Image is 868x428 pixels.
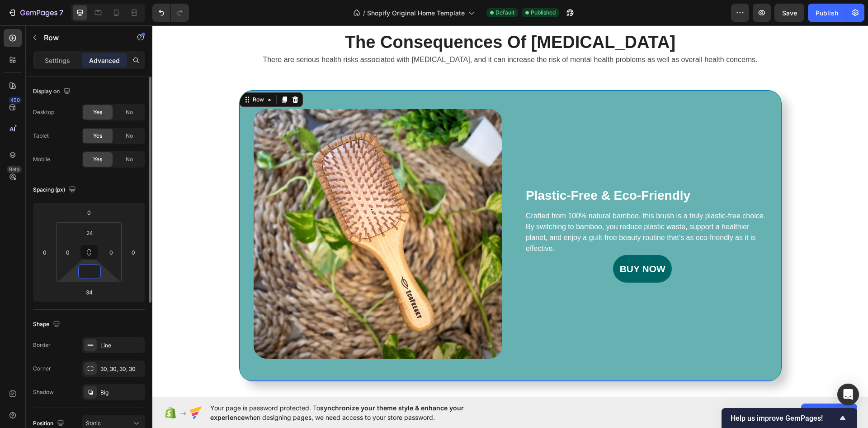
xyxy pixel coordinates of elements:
div: 450 [9,96,22,104]
input: 0 [38,245,52,259]
span: Help us improve GemPages! [731,414,837,423]
div: Shape [33,318,62,331]
div: Display on [33,86,72,98]
button: Publish [808,4,846,22]
span: Static [86,420,101,427]
div: Mobile [33,155,50,164]
input: xl [80,226,99,240]
h3: Plastic-Free & Eco-Friendly [373,160,615,181]
span: Your page is password protected. To when designing pages, we need access to your store password. [210,403,499,422]
p: BUY NOW [467,236,513,251]
span: Save [782,9,797,17]
input: 0px [104,245,118,259]
button: Show survey - Help us improve GemPages! [731,413,848,423]
span: / [363,8,365,18]
button: Allow access [801,404,857,422]
iframe: Design area [152,25,868,397]
div: Border [33,341,51,349]
p: Row [44,32,121,43]
div: Beta [7,166,22,173]
span: No [126,108,133,116]
div: Spacing (px) [33,184,78,196]
span: Yes [93,132,102,140]
a: BUY NOW [461,230,519,257]
div: Corner [33,365,51,373]
span: No [126,155,133,164]
div: Publish [816,8,838,18]
div: 30, 30, 30, 30 [100,365,143,373]
p: Crafted from 100% natural bamboo, this brush is a truly plastic-free choice. By switching to bamb... [373,185,614,229]
div: Line [100,341,143,350]
p: Settings [45,56,70,65]
span: synchronize your theme style & enhance your experience [210,404,464,421]
span: Published [531,9,556,17]
span: Shopify Original Home Template [367,8,465,18]
div: Undo/Redo [152,4,189,22]
button: Save [774,4,804,22]
p: Advanced [89,56,120,65]
input: 0 [127,245,140,259]
div: Open Intercom Messenger [837,384,859,405]
input: 0px [61,245,75,259]
div: Row [99,70,113,78]
div: Tablet [33,132,49,140]
div: Shadow [33,388,54,396]
span: No [126,132,133,140]
div: Big [100,389,143,397]
span: Yes [93,108,102,116]
span: Default [495,9,514,17]
span: Yes [93,155,102,164]
input: 34 [80,285,98,299]
button: 7 [4,4,67,22]
input: 0 [80,206,98,219]
p: 7 [59,7,63,18]
div: Desktop [33,108,54,116]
